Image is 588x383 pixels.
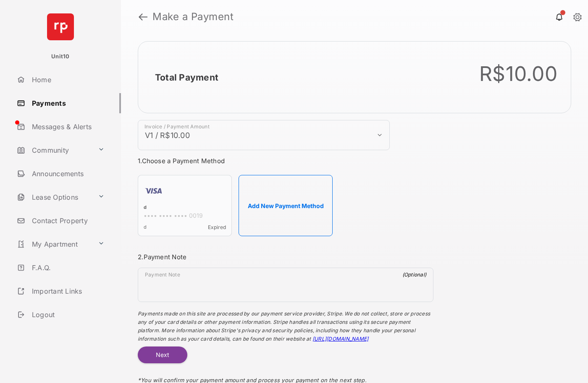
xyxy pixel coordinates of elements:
span: Payments made on this site are processed by our payment service provider, Stripe. We do not colle... [138,310,430,342]
a: My Apartment [13,234,94,254]
div: d•••• •••• •••• 0019dExpired [138,175,232,236]
a: Important Links [13,281,108,301]
div: •••• •••• •••• 0019 [144,212,226,221]
img: svg+xml;base64,PHN2ZyB4bWxucz0iaHR0cDovL3d3dy53My5vcmcvMjAwMC9zdmciIHdpZHRoPSI2NCIgaGVpZ2h0PSI2NC... [47,13,74,40]
h3: 2. Payment Note [138,253,433,261]
span: Expired [208,224,226,230]
a: Logout [13,305,121,325]
h2: Total Payment [155,72,218,83]
a: Announcements [13,164,121,184]
a: Community [13,140,94,160]
a: Payments [13,93,121,113]
span: d [144,224,147,230]
a: Home [13,70,121,90]
a: [URL][DOMAIN_NAME] [312,336,368,342]
div: d [144,204,226,212]
a: Lease Options [13,187,94,207]
h3: 1. Choose a Payment Method [138,157,433,165]
p: Unit10 [51,52,70,61]
button: Next [138,347,187,363]
button: Add New Payment Method [239,175,333,236]
a: Messages & Alerts [13,117,121,137]
a: F.A.Q. [13,258,121,278]
strong: Make a Payment [152,12,234,22]
div: R$10.00 [479,62,557,86]
a: Contact Property [13,211,121,231]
